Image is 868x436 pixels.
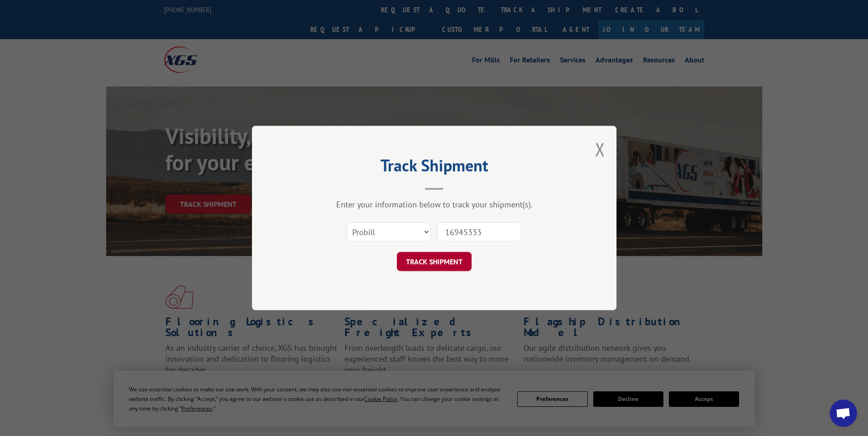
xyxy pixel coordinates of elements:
div: Open chat [830,400,857,427]
button: Close modal [595,137,605,161]
h2: Track Shipment [298,159,571,176]
input: Number(s) [437,222,521,241]
button: TRACK SHIPMENT [397,252,472,271]
div: Enter your information below to track your shipment(s). [298,199,571,210]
